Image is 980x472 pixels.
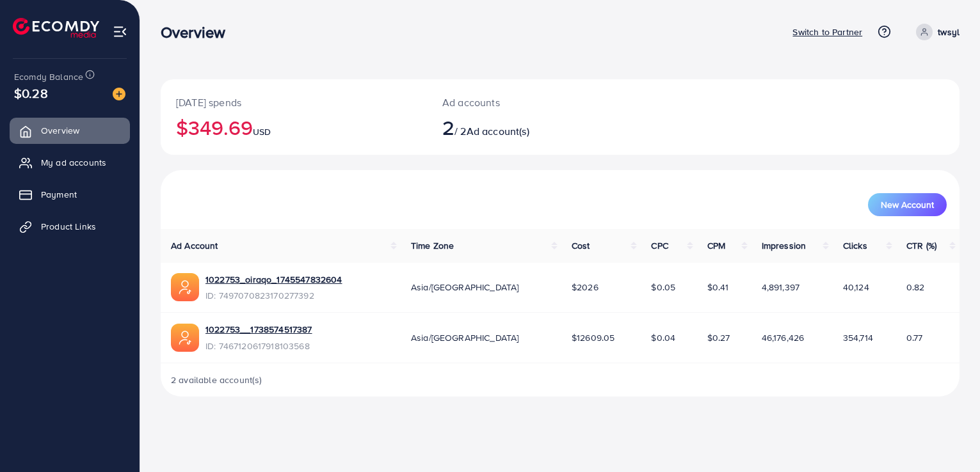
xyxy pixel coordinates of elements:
a: 1022753__1738574517387 [205,323,312,336]
p: twsyl [938,24,960,40]
h2: / 2 [442,115,611,139]
p: Switch to Partner [792,24,862,40]
span: 4,891,397 [762,281,799,294]
span: CPM [707,239,725,252]
span: Cost [572,239,590,252]
span: 2 [442,113,454,142]
h3: Overview [161,23,236,42]
p: [DATE] spends [176,95,412,110]
span: USD [253,125,271,138]
span: CPC [651,239,668,252]
iframe: Chat [926,414,970,462]
span: Clicks [843,239,867,252]
span: Time Zone [411,239,454,252]
button: New Account [868,193,947,216]
span: Ecomdy Balance [14,70,83,83]
img: menu [113,24,127,39]
span: $0.41 [707,281,729,294]
span: Product Links [41,220,96,233]
span: Ad Account [171,239,218,252]
img: ic-ads-acc.e4c84228.svg [171,324,199,352]
span: $0.28 [14,84,48,102]
span: Payment [41,188,77,201]
span: $12609.05 [572,331,615,344]
span: Impression [762,239,807,252]
a: Overview [10,118,130,143]
span: ID: 7467120617918103568 [205,340,312,352]
img: logo [13,18,99,38]
h2: $349.69 [176,115,412,139]
span: Asia/[GEOGRAPHIC_DATA] [411,281,519,294]
span: 46,176,426 [762,331,805,344]
span: My ad accounts [41,156,106,169]
a: My ad accounts [10,150,130,175]
span: $2026 [572,281,598,294]
span: 354,714 [843,331,873,344]
a: Product Links [10,214,130,239]
span: $0.04 [651,331,675,344]
span: 0.82 [906,281,925,294]
a: Payment [10,182,130,207]
a: 1022753_oiraqo_1745547832604 [205,273,342,286]
span: $0.05 [651,281,675,294]
img: image [113,88,125,100]
span: CTR (%) [906,239,936,252]
a: twsyl [911,24,960,40]
span: $0.27 [707,331,730,344]
span: Ad account(s) [467,124,529,138]
p: Ad accounts [442,95,611,110]
span: 40,124 [843,281,869,294]
span: 2 available account(s) [171,374,262,386]
span: Overview [41,124,79,137]
img: ic-ads-acc.e4c84228.svg [171,273,199,301]
span: New Account [881,200,934,209]
span: Asia/[GEOGRAPHIC_DATA] [411,331,519,344]
span: ID: 7497070823170277392 [205,289,342,302]
span: 0.77 [906,331,923,344]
